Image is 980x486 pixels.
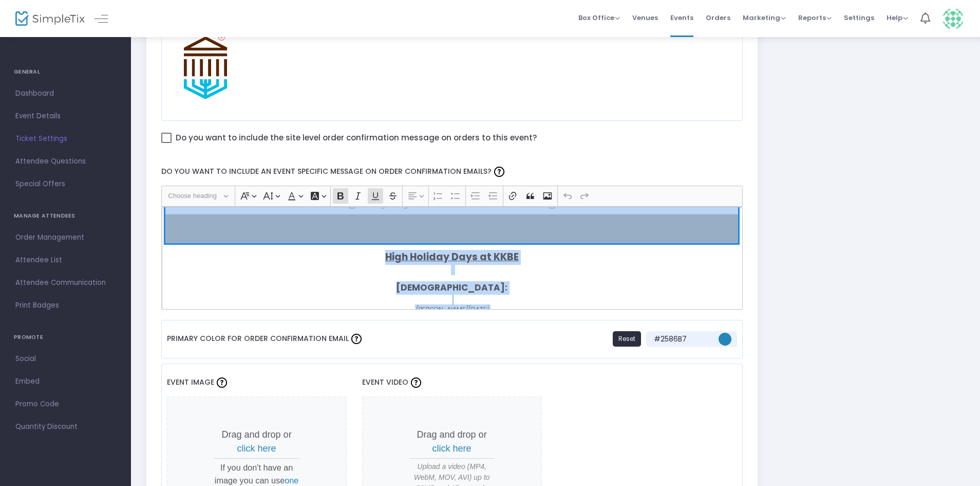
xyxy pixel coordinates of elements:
p: Drag and drop or [214,428,299,456]
i: [PERSON_NAME][DATE] [415,304,488,314]
span: Marketing [743,13,786,23]
span: Orders [706,5,730,31]
span: Do you want to include the site level order confirmation message on orders to this event? [176,131,537,145]
span: Dashboard [15,87,116,100]
span: Embed [15,375,116,388]
img: question-mark [217,377,227,388]
span: Promo Code [15,398,116,411]
img: question-mark [411,377,421,388]
span: Order Management [15,231,116,244]
span: #2586B7 [651,334,713,345]
span: Attendee List [15,254,116,267]
label: Do you want to include an event specific message on order confirmation emails? [156,158,748,186]
span: Ticket Settings [15,132,116,146]
span: Events [670,5,693,31]
label: Primary Color For Order Confirmation Email [167,326,364,353]
span: Box Office [578,13,620,23]
h4: PROMOTE [14,327,117,348]
span: Settings [844,5,874,31]
h4: GENERAL [14,62,117,82]
span: Social [15,352,116,366]
span: Choose heading [168,190,221,202]
img: question-mark [494,167,504,177]
span: Attendee Communication [15,276,116,290]
span: Event Video [362,377,408,387]
button: Choose heading [163,188,233,204]
div: Editor toolbar [161,186,743,206]
p: Drag and drop or [409,428,495,456]
div: Rich Text Editor, main [161,207,743,310]
h4: MANAGE ATTENDEES [14,206,117,226]
img: question-mark [351,334,362,344]
span: Venues [632,5,658,31]
span: click here [432,443,472,454]
img: KKBEfinal-logo-w-tagcentered.png [167,28,244,105]
span: Special Offers [15,177,116,191]
span: Event Details [15,110,116,123]
span: click here [237,443,276,454]
strong: [DEMOGRAPHIC_DATA]: [396,281,507,294]
span: Reports [798,13,832,23]
span: Help [887,13,908,23]
span: Quantity Discount [15,420,116,434]
button: Reset [613,331,641,347]
u: High Holiday Days at KKBE [385,250,519,264]
span: Attendee Questions [15,155,116,168]
span: Print Badges [15,299,116,312]
kendo-colorpicker: #2586b7 [713,331,732,347]
p: [DATE] 7:00pm [PERSON_NAME] [PERSON_NAME] Elohim Sanctuary [DATE] 10:30am [GEOGRAPHIC_DATA] [165,281,738,395]
span: Event Image [167,377,214,387]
